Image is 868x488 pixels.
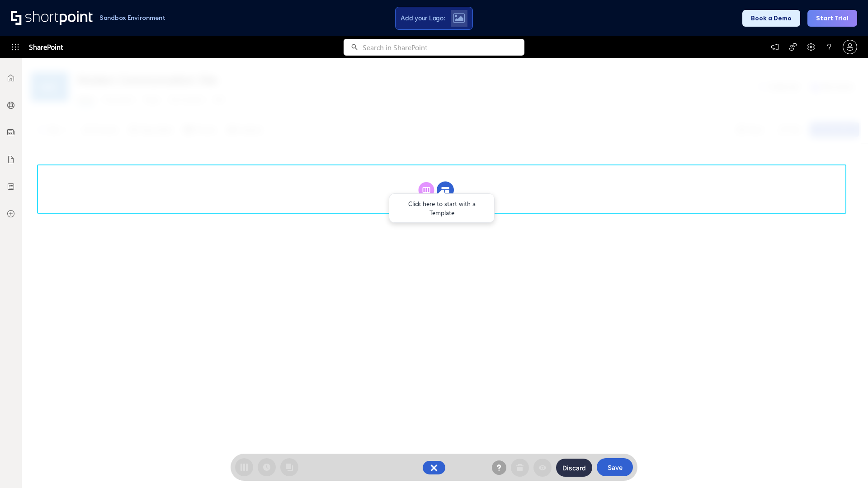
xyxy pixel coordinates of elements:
button: Start Trial [807,10,857,27]
input: Search in SharePoint [363,39,524,56]
button: Discard [556,459,592,477]
img: Upload logo [453,13,465,23]
button: Book a Demo [742,10,800,27]
iframe: Chat Widget [823,445,868,488]
h1: Sandbox Environment [99,15,165,20]
button: Save [597,458,633,476]
span: SharePoint [29,36,63,58]
span: Add your Logo: [401,14,445,22]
